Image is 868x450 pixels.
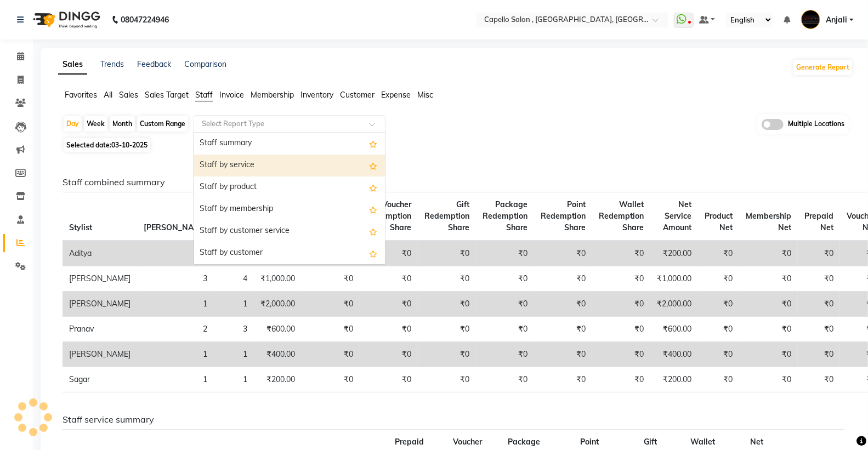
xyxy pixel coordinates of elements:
[121,4,169,35] b: 08047224946
[64,116,82,132] div: Day
[698,241,739,266] td: ₹0
[650,266,698,292] td: ₹1,000.00
[476,266,534,292] td: ₹0
[650,292,698,317] td: ₹2,000.00
[534,367,592,392] td: ₹0
[219,90,244,100] span: Invoice
[137,317,214,342] td: 2
[214,292,254,317] td: 1
[698,317,739,342] td: ₹0
[798,342,840,367] td: ₹0
[64,138,150,152] span: Selected date:
[798,292,840,317] td: ₹0
[360,367,418,392] td: ₹0
[534,292,592,317] td: ₹0
[302,266,360,292] td: ₹0
[302,317,360,342] td: ₹0
[418,292,476,317] td: ₹0
[418,317,476,342] td: ₹0
[340,90,375,100] span: Customer
[369,159,377,172] span: Add this report to Favorites List
[63,241,137,266] td: Aditya
[144,223,207,232] span: [PERSON_NAME]
[476,342,534,367] td: ₹0
[251,90,294,100] span: Membership
[84,116,107,132] div: Week
[476,367,534,392] td: ₹0
[663,200,691,232] span: Net Service Amount
[793,60,852,75] button: Generate Report
[534,317,592,342] td: ₹0
[360,342,418,367] td: ₹0
[826,14,847,26] span: Anjali
[424,200,469,232] span: Gift Redemption Share
[137,367,214,392] td: 1
[110,116,135,132] div: Month
[63,414,844,425] h6: Staff service summary
[302,367,360,392] td: ₹0
[698,342,739,367] td: ₹0
[63,367,137,392] td: Sagar
[194,133,385,155] div: Staff summary
[369,247,377,260] span: Add this report to Favorites List
[195,90,213,100] span: Staff
[739,241,798,266] td: ₹0
[254,367,302,392] td: ₹200.00
[369,203,377,216] span: Add this report to Favorites List
[214,342,254,367] td: 1
[705,211,733,232] span: Product Net
[65,90,97,100] span: Favorites
[746,211,791,232] span: Membership Net
[698,266,739,292] td: ₹0
[592,266,650,292] td: ₹0
[366,200,411,232] span: Voucher Redemption Share
[698,367,739,392] td: ₹0
[360,241,418,266] td: ₹0
[69,223,92,232] span: Stylist
[788,119,844,130] span: Multiple Locations
[534,266,592,292] td: ₹0
[476,292,534,317] td: ₹0
[104,90,112,100] span: All
[302,292,360,317] td: ₹0
[739,292,798,317] td: ₹0
[58,55,87,75] a: Sales
[798,241,840,266] td: ₹0
[63,342,137,367] td: [PERSON_NAME]
[360,317,418,342] td: ₹0
[650,342,698,367] td: ₹400.00
[254,292,302,317] td: ₹2,000.00
[369,137,377,150] span: Add this report to Favorites List
[360,292,418,317] td: ₹0
[119,90,138,100] span: Sales
[145,90,189,100] span: Sales Target
[360,266,418,292] td: ₹0
[194,220,385,242] div: Staff by customer service
[63,266,137,292] td: [PERSON_NAME]
[418,241,476,266] td: ₹0
[798,266,840,292] td: ₹0
[300,90,333,100] span: Inventory
[28,4,103,35] img: logo
[476,317,534,342] td: ₹0
[194,155,385,176] div: Staff by service
[381,90,411,100] span: Expense
[650,241,698,266] td: ₹200.00
[111,141,147,149] span: 03-10-2025
[194,132,385,265] ng-dropdown-panel: Options list
[418,342,476,367] td: ₹0
[599,200,644,232] span: Wallet Redemption Share
[63,317,137,342] td: Pranav
[476,241,534,266] td: ₹0
[137,342,214,367] td: 1
[483,200,527,232] span: Package Redemption Share
[739,342,798,367] td: ₹0
[194,176,385,198] div: Staff by product
[214,266,254,292] td: 4
[254,317,302,342] td: ₹600.00
[214,317,254,342] td: 3
[137,241,214,266] td: 1
[801,10,820,29] img: Anjali
[650,367,698,392] td: ₹200.00
[100,59,124,69] a: Trends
